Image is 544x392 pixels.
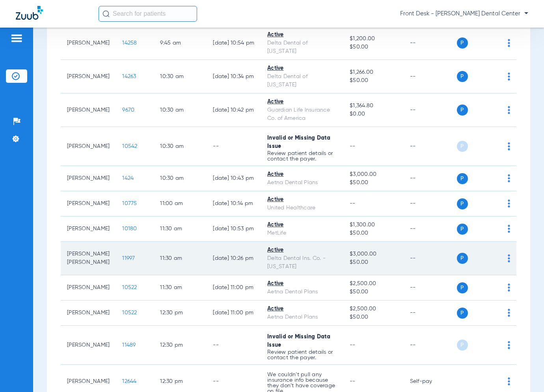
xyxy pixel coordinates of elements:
span: $1,300.00 [350,221,397,229]
td: -- [207,127,261,166]
span: $1,200.00 [350,35,397,43]
div: Aetna Dental Plans [267,179,337,187]
span: $1,364.80 [350,102,397,110]
td: -- [404,93,457,127]
span: $2,500.00 [350,280,397,288]
td: [PERSON_NAME] [61,166,116,191]
span: 10522 [122,285,137,290]
span: Invalid or Missing Data Issue [267,135,330,149]
span: -- [350,342,356,348]
td: [PERSON_NAME] [61,93,116,127]
td: 11:30 AM [154,217,207,242]
span: 14258 [122,40,137,46]
span: $0.00 [350,110,397,118]
span: P [457,253,468,264]
span: 10775 [122,201,137,206]
td: -- [404,242,457,275]
td: [PERSON_NAME] [61,301,116,326]
img: group-dot-blue.svg [508,73,510,80]
td: [PERSON_NAME] [61,326,116,365]
img: Search Icon [102,10,110,17]
span: P [457,282,468,293]
div: MetLife [267,229,337,237]
td: -- [404,60,457,93]
span: 14263 [122,74,136,79]
td: -- [404,127,457,166]
td: [DATE] 11:00 PM [207,275,261,301]
span: 12644 [122,379,136,384]
img: group-dot-blue.svg [508,254,510,262]
span: 11489 [122,342,136,348]
td: 10:30 AM [154,166,207,191]
input: Search for patients [99,6,197,22]
td: [PERSON_NAME] [PERSON_NAME] [61,242,116,275]
span: P [457,173,468,184]
span: P [457,105,468,116]
span: P [457,37,468,49]
span: Front Desk - [PERSON_NAME] Dental Center [400,10,528,18]
span: $50.00 [350,179,397,187]
span: $50.00 [350,313,397,321]
div: Aetna Dental Plans [267,288,337,296]
div: Active [267,246,337,254]
td: [PERSON_NAME] [61,191,116,217]
span: $50.00 [350,43,397,51]
span: 11997 [122,256,135,261]
img: hamburger-icon [10,34,23,43]
div: Active [267,196,337,204]
td: [DATE] 10:53 PM [207,217,261,242]
td: -- [404,26,457,60]
div: Active [267,170,337,179]
td: [DATE] 10:54 PM [207,26,261,60]
span: $2,500.00 [350,305,397,313]
td: [PERSON_NAME] [61,275,116,301]
td: 11:00 AM [154,191,207,217]
span: P [457,71,468,82]
img: group-dot-blue.svg [508,106,510,114]
td: [DATE] 10:43 PM [207,166,261,191]
td: 12:30 PM [154,326,207,365]
p: Review patient details or contact the payer. [267,349,337,360]
div: United Healthcare [267,204,337,212]
div: Aetna Dental Plans [267,313,337,321]
span: 9670 [122,107,134,113]
div: Delta Dental of [US_STATE] [267,73,337,89]
td: [DATE] 11:00 PM [207,301,261,326]
div: Active [267,31,337,39]
td: 12:30 PM [154,301,207,326]
td: [PERSON_NAME] [61,127,116,166]
td: -- [404,301,457,326]
span: P [457,224,468,235]
span: -- [350,379,356,384]
td: 9:45 AM [154,26,207,60]
span: $3,000.00 [350,250,397,258]
td: -- [404,191,457,217]
p: Review patient details or contact the payer. [267,151,337,162]
span: Invalid or Missing Data Issue [267,334,330,348]
span: 10542 [122,144,137,149]
td: [PERSON_NAME] [61,60,116,93]
div: Delta Dental of [US_STATE] [267,39,337,56]
span: $50.00 [350,229,397,237]
span: P [457,141,468,152]
div: Delta Dental Ins. Co. - [US_STATE] [267,254,337,271]
iframe: Chat Widget [505,354,544,392]
img: group-dot-blue.svg [508,284,510,291]
td: 10:30 AM [154,127,207,166]
img: Zuub Logo [16,6,43,20]
img: group-dot-blue.svg [508,200,510,207]
div: Active [267,64,337,73]
span: $50.00 [350,77,397,85]
span: $50.00 [350,258,397,267]
span: P [457,198,468,209]
div: Guardian Life Insurance Co. of America [267,106,337,123]
div: Active [267,305,337,313]
span: -- [350,201,356,206]
td: [DATE] 10:34 PM [207,60,261,93]
span: $3,000.00 [350,170,397,179]
div: Active [267,280,337,288]
td: [DATE] 10:26 PM [207,242,261,275]
span: 10180 [122,226,137,231]
td: [PERSON_NAME] [61,26,116,60]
